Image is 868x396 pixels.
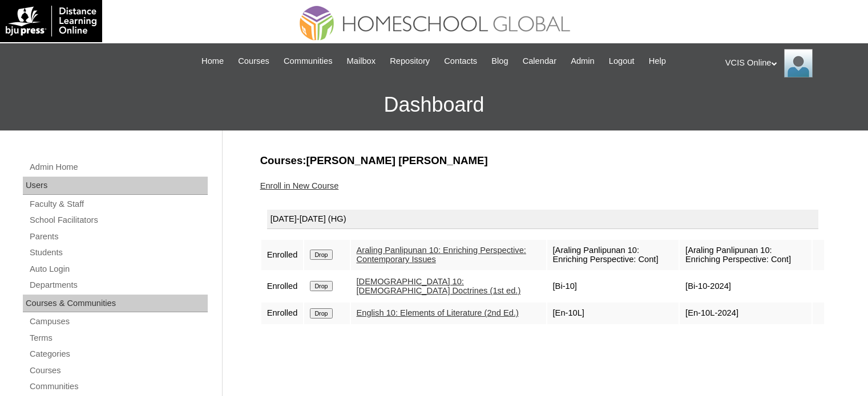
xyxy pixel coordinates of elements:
[6,79,862,130] h3: Dashboard
[238,55,269,68] span: Courses
[523,55,556,68] span: Calendar
[29,213,208,227] a: School Facilitators
[491,55,508,68] span: Blog
[649,55,666,68] span: Help
[29,364,208,378] a: Courses
[357,277,521,296] a: [DEMOGRAPHIC_DATA] 10: [DEMOGRAPHIC_DATA] Doctrines (1st ed.)
[310,250,332,260] input: Drop
[341,55,382,68] a: Mailbox
[29,347,208,361] a: Categories
[565,55,600,68] a: Admin
[29,230,208,244] a: Parents
[310,281,332,291] input: Drop
[347,55,376,68] span: Mailbox
[784,49,813,77] img: VCIS Online Admin
[23,177,208,195] div: Users
[261,303,304,324] td: Enrolled
[196,55,229,68] a: Home
[547,240,679,270] td: [Araling Panlipunan 10: Enriching Perspective: Cont]
[29,160,208,174] a: Admin Home
[438,55,483,68] a: Contacts
[29,315,208,329] a: Campuses
[6,6,96,36] img: logo-white.png
[547,303,679,324] td: [En-10L]
[29,246,208,260] a: Students
[357,308,519,317] a: English 10: Elements of Literature (2nd Ed.)
[517,55,562,68] a: Calendar
[284,55,333,68] span: Communities
[29,262,208,276] a: Auto Login
[547,271,679,301] td: [Bi-10]
[571,55,595,68] span: Admin
[29,197,208,211] a: Faculty & Staff
[232,55,275,68] a: Courses
[267,210,818,229] div: [DATE]-[DATE] (HG)
[29,331,208,345] a: Terms
[201,55,224,68] span: Home
[261,240,304,270] td: Enrolled
[260,153,825,168] h3: Courses:[PERSON_NAME] [PERSON_NAME]
[680,303,812,324] td: [En-10L-2024]
[384,55,435,68] a: Repository
[310,308,332,319] input: Drop
[23,295,208,313] div: Courses & Communities
[260,181,339,190] a: Enroll in New Course
[278,55,338,68] a: Communities
[609,55,635,68] span: Logout
[680,240,812,270] td: [Araling Panlipunan 10: Enriching Perspective: Cont]
[680,271,812,301] td: [Bi-10-2024]
[390,55,430,68] span: Repository
[603,55,640,68] a: Logout
[29,278,208,292] a: Departments
[643,55,672,68] a: Help
[29,379,208,394] a: Communities
[725,49,857,77] div: VCIS Online
[261,271,304,301] td: Enrolled
[357,246,526,264] a: Araling Panlipunan 10: Enriching Perspective: Contemporary Issues
[444,55,477,68] span: Contacts
[486,55,514,68] a: Blog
